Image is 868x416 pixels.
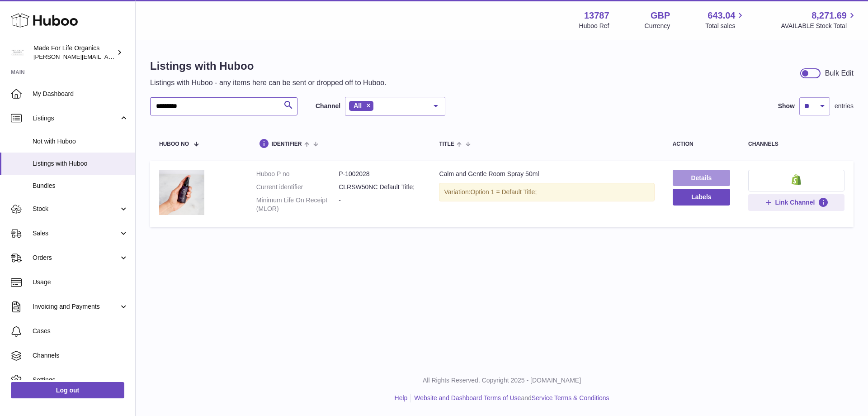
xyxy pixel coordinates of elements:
[33,376,128,384] span: Settings
[33,114,119,123] span: Listings
[673,141,730,147] div: action
[33,159,128,168] span: Listings with Huboo
[532,394,609,402] a: Service Terms & Conditions
[471,188,537,196] span: Option 1 = Default Title;
[33,351,128,360] span: Channels
[748,194,844,210] button: Link Channel
[439,141,454,147] span: title
[159,170,204,215] img: Calm and Gentle Room Spray 50ml
[775,198,815,206] span: Link Channel
[33,182,128,190] span: Bundles
[33,90,128,98] span: My Dashboard
[395,394,408,402] a: Help
[439,183,654,201] div: Variation:
[579,22,609,30] div: Huboo Ref
[811,10,847,22] span: 8,271.69
[439,170,654,178] div: Calm and Gentle Room Spray 50ml
[778,102,795,110] label: Show
[781,22,857,30] span: AVAILABLE Stock Total
[33,327,128,335] span: Cases
[651,10,670,22] strong: GBP
[159,141,189,147] span: Huboo no
[708,10,735,22] span: 643.04
[143,376,861,385] p: All Rights Reserved. Copyright 2025 - [DOMAIN_NAME]
[33,205,119,213] span: Stock
[316,102,340,110] label: Channel
[354,102,362,109] span: All
[339,170,421,178] dd: P-1002028
[33,53,230,60] span: [PERSON_NAME][EMAIL_ADDRESS][PERSON_NAME][DOMAIN_NAME]
[11,382,124,398] a: Log out
[150,78,387,88] p: Listings with Huboo - any items here can be sent or dropped off to Huboo.
[33,253,119,262] span: Orders
[414,394,521,402] a: Website and Dashboard Terms of Use
[748,141,844,147] div: channels
[33,278,128,287] span: Usage
[256,170,339,178] dt: Huboo P no
[673,189,730,205] button: Labels
[825,68,854,78] div: Bulk Edit
[33,229,119,238] span: Sales
[256,183,339,191] dt: Current identifier
[272,141,302,147] span: identifier
[339,183,421,191] dd: CLRSW50NC Default Title;
[673,170,730,186] a: Details
[835,102,854,110] span: entries
[11,46,24,59] img: geoff.winwood@madeforlifeorganics.com
[33,302,119,311] span: Invoicing and Payments
[150,59,387,73] h1: Listings with Huboo
[705,10,745,30] a: 643.04 Total sales
[33,44,115,61] div: Made For Life Organics
[339,196,421,213] dd: -
[792,174,801,185] img: shopify-small.png
[645,22,670,30] div: Currency
[584,10,609,22] strong: 13787
[705,22,745,30] span: Total sales
[781,10,857,30] a: 8,271.69 AVAILABLE Stock Total
[33,137,128,146] span: Not with Huboo
[256,196,339,213] dt: Minimum Life On Receipt (MLOR)
[411,394,609,402] li: and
